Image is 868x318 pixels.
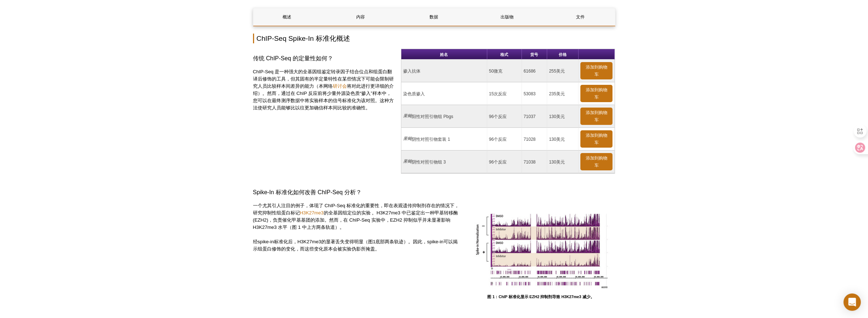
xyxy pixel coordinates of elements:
a: 添加到购物车 [580,85,612,102]
font: 果蝇 [403,136,412,141]
font: 的全基因组定位的实验 。H3K27me3 中已鉴定出一种甲基转移酶 (EZH2)，负责催化甲基基团的添加。然而，在 ChIP-Seq 实验中，EZH2 抑制似乎并未显著影响 H3K27me3 水... [253,210,458,230]
a: 添加到购物车 [580,108,612,125]
a: 添加到购物车 [580,62,612,79]
font: 255美元 [549,69,565,74]
font: 阴性对照引物套装 1 [412,137,450,142]
font: 数据 [429,14,438,19]
font: Spike-In 标准化如何改善 ChIP-Seq 分析？ [253,189,362,195]
font: 添加到购物车 [586,133,607,145]
a: H3K27me3 [300,210,324,215]
font: 130美元 [549,137,565,142]
font: 姓名 [440,52,448,57]
font: 96个反应 [489,114,507,119]
font: 一个尤其引人注目的例子，体现了 ChIP-Seq 标准化的重要性，即在表观遗传抑制剂存在的情况下，研究抑制性组蛋白标记 [253,203,459,215]
font: 价格 [559,52,567,57]
a: 文件 [546,8,614,26]
font: 图 1：ChIP 标准化显示 EZH2 抑制剂导致 H3K27me3 减少。 [487,295,594,299]
font: 果蝇 [403,159,412,164]
font: 50微克 [489,69,502,74]
a: 添加到购物车 [580,153,612,170]
font: 内容 [356,14,365,19]
font: 96个反应 [489,160,507,165]
font: 130美元 [549,160,565,165]
a: 出版物 [473,8,541,26]
font: 货号 [530,52,538,57]
font: 71037 [524,114,536,119]
font: 添加到购物车 [586,110,607,122]
font: ChIP-Seq Spike-In 标准化概述 [257,35,350,42]
font: 阳性对照引物组 Pbgs [412,114,453,119]
font: 传统 ChIP-Seq 的定量性如何？ [253,55,333,61]
font: 130美元 [549,114,565,119]
a: 添加到购物车 [580,130,612,148]
font: 61686 [524,69,536,74]
font: 经spike-in标准化后，H3K27me3的显著丢失变得明显（图1底部两条轨迹）。因此，spike-in可以揭示组蛋白修饰的变化，而这些变化原本会被实验伪影所掩盖。 [253,239,458,252]
div: 打开 Intercom Messenger [843,293,861,311]
font: 添加到购物车 [586,87,607,100]
font: 果蝇 [403,113,412,118]
font: ChIP-Seq 是一种强大的全基因组鉴定转录因子结合位点和组蛋白翻译后修饰的工具，但其固有的半定量特性在某些情况下可能会限制研究人员比较样本间差异的能力（本网络 [253,69,394,89]
img: ChIP 标准化揭示了用 EZH2 抑制剂治疗后 H3K27me3 水平的变化。 [468,202,613,292]
font: 文件 [576,14,585,19]
font: 71028 [524,137,536,142]
font: 出版物 [501,14,514,19]
font: 染色质掺入 [403,91,425,96]
a: 概述 [253,8,321,26]
a: 研讨会 [333,83,347,89]
font: 添加到购物车 [586,65,607,77]
font: 71038 [524,160,536,165]
font: 53083 [524,91,536,96]
a: 数据 [400,8,468,26]
a: 内容 [327,8,394,26]
font: 235美元 [549,91,565,96]
font: 96个反应 [489,137,507,142]
font: 15次反应 [489,91,507,96]
font: 概述 [283,14,291,19]
font: 掺入抗体 [403,69,420,74]
font: 阴性对照引物组 3 [412,160,446,165]
font: 格式 [500,52,508,57]
font: 添加到购物车 [586,156,607,168]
